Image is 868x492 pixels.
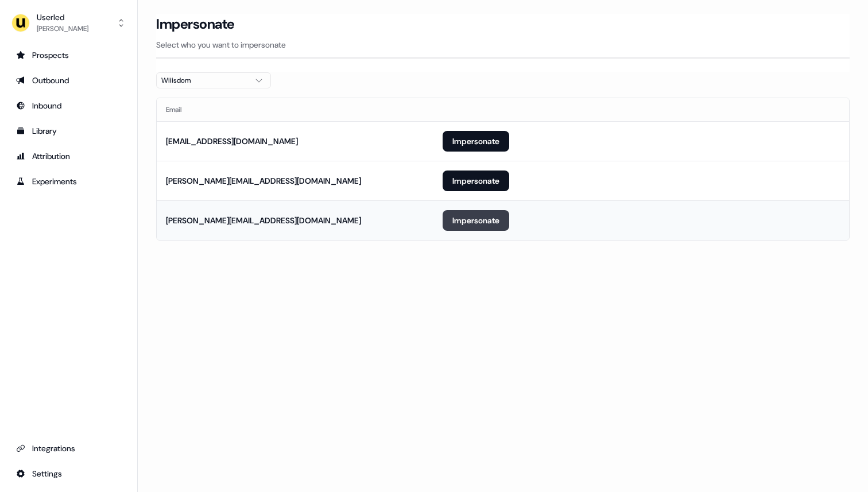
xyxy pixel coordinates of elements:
[9,172,128,191] a: Go to experiments
[16,49,121,61] div: Prospects
[156,72,271,88] button: Wiiisdom
[166,135,298,147] div: [EMAIL_ADDRESS][DOMAIN_NAME]
[166,175,361,187] div: [PERSON_NAME][EMAIL_ADDRESS][DOMAIN_NAME]
[156,39,850,51] p: Select who you want to impersonate
[9,46,128,64] a: Go to prospects
[37,11,88,23] div: Userled
[443,171,509,191] button: Impersonate
[9,122,128,140] a: Go to templates
[37,23,88,34] div: [PERSON_NAME]
[16,468,121,479] div: Settings
[161,75,247,86] div: Wiiisdom
[16,150,121,162] div: Attribution
[443,210,509,231] button: Impersonate
[443,131,509,152] button: Impersonate
[9,96,128,115] a: Go to Inbound
[9,9,128,37] button: Userled[PERSON_NAME]
[16,75,121,86] div: Outbound
[16,176,121,187] div: Experiments
[156,16,235,33] h3: Impersonate
[9,71,128,90] a: Go to outbound experience
[9,439,128,458] a: Go to integrations
[166,215,361,226] div: [PERSON_NAME][EMAIL_ADDRESS][DOMAIN_NAME]
[16,100,121,111] div: Inbound
[9,147,128,165] a: Go to attribution
[157,98,433,121] th: Email
[9,464,128,483] a: Go to integrations
[16,443,121,454] div: Integrations
[16,125,121,137] div: Library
